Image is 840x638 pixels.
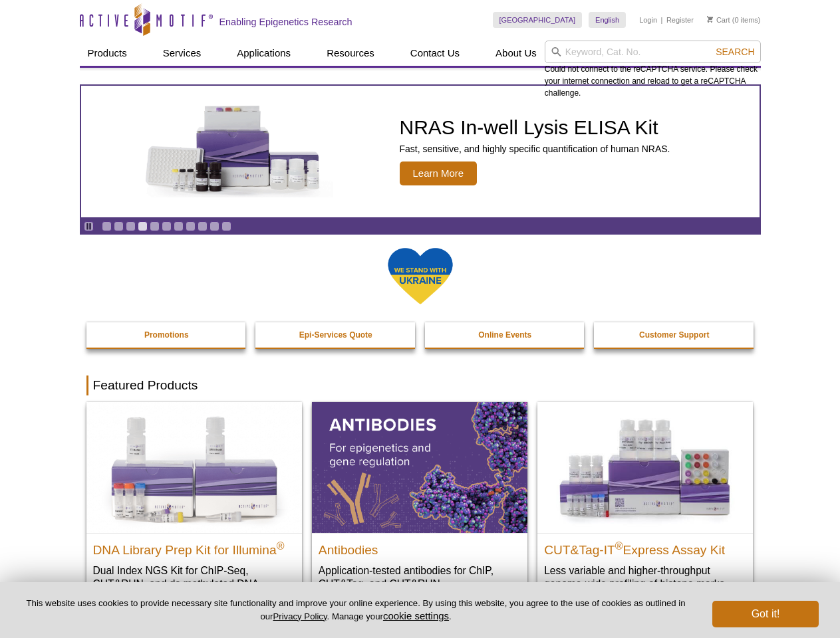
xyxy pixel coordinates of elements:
[155,41,210,66] a: Services
[21,597,690,623] p: This website uses cookies to provide necessary site functionality and improve your online experie...
[544,564,746,591] p: Less variable and higher-throughput genome-wide profiling of histone marks​.
[387,247,454,306] img: We Stand With Ukraine
[162,221,172,231] a: Go to slide 6
[81,86,760,217] a: NRAS In-well Lysis ELISA Kit NRAS In-well Lysis ELISA Kit Fast, sensitive, and highly specific qu...
[114,221,124,231] a: Go to slide 2
[299,330,372,340] strong: Epi-Services Quote
[712,46,758,58] button: Search
[488,41,545,66] a: About Us
[666,15,694,25] a: Register
[144,330,189,340] strong: Promotions
[319,564,521,591] p: Application-tested antibodies for ChIP, CUT&Tag, and CUT&RUN.
[537,402,753,532] img: CUT&Tag-IT® Express Assay Kit
[400,118,670,138] h2: NRAS In-well Lysis ELISA Kit
[86,322,247,348] a: Promotions
[277,540,285,551] sup: ®
[493,12,583,28] a: [GEOGRAPHIC_DATA]
[589,12,626,28] a: English
[402,41,468,66] a: Contact Us
[707,15,730,25] a: Cart
[255,322,416,348] a: Epi-Services Quote
[174,221,184,231] a: Go to slide 7
[93,537,295,557] h2: DNA Library Prep Kit for Illumina
[716,47,754,57] span: Search
[126,221,136,231] a: Go to slide 3
[219,16,352,28] h2: Enabling Epigenetics Research
[312,402,527,603] a: All Antibodies Antibodies Application-tested antibodies for ChIP, CUT&Tag, and CUT&RUN.
[84,221,94,231] a: Toggle autoplay
[134,106,333,197] img: NRAS In-well Lysis ELISA Kit
[707,16,713,23] img: Your Cart
[81,86,760,217] article: NRAS In-well Lysis ELISA Kit
[93,564,295,604] p: Dual Index NGS Kit for ChIP-Seq, CUT&RUN, and ds methylated DNA assays.
[80,41,135,66] a: Products
[86,402,302,617] a: DNA Library Prep Kit for Illumina DNA Library Prep Kit for Illumina® Dual Index NGS Kit for ChIP-...
[150,221,160,231] a: Go to slide 5
[86,375,754,395] h2: Featured Products
[210,221,219,231] a: Go to slide 10
[594,322,755,348] a: Customer Support
[545,41,761,99] div: Could not connect to the reCAPTCHA service. Please check your internet connection and reload to g...
[537,402,753,603] a: CUT&Tag-IT® Express Assay Kit CUT&Tag-IT®Express Assay Kit Less variable and higher-throughput ge...
[400,143,670,155] p: Fast, sensitive, and highly specific quantification of human NRAS.
[86,402,302,532] img: DNA Library Prep Kit for Illumina
[707,12,761,28] li: (0 items)
[615,540,623,551] sup: ®
[138,221,148,231] a: Go to slide 4
[545,41,761,63] input: Keyword, Cat. No.
[639,15,657,25] a: Login
[319,537,521,557] h2: Antibodies
[425,322,586,348] a: Online Events
[312,402,527,532] img: All Antibodies
[186,221,196,231] a: Go to slide 8
[712,601,819,627] button: Got it!
[639,330,709,340] strong: Customer Support
[102,221,112,231] a: Go to slide 1
[400,161,478,185] span: Learn More
[198,221,208,231] a: Go to slide 9
[319,41,382,66] a: Resources
[661,12,663,28] li: |
[221,221,231,231] a: Go to slide 11
[273,611,327,621] a: Privacy Policy
[229,41,299,66] a: Applications
[478,330,531,340] strong: Online Events
[383,610,449,621] button: cookie settings
[544,537,746,557] h2: CUT&Tag-IT Express Assay Kit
